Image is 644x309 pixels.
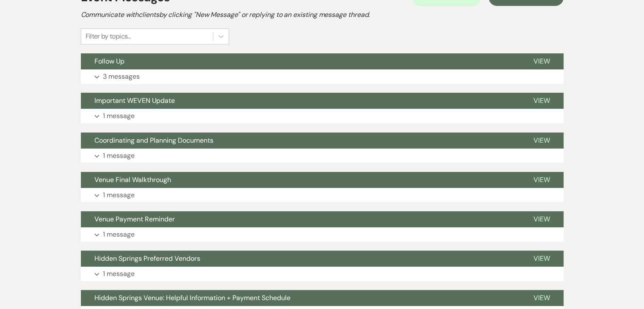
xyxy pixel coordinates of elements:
button: 1 message [81,149,564,163]
button: 3 messages [81,69,564,84]
p: 1 message [103,110,135,121]
button: Venue Payment Reminder [81,211,520,227]
button: View [520,172,564,188]
button: Hidden Springs Venue: Helpful Information + Payment Schedule [81,290,520,306]
button: Important WEVEN Update [81,93,520,109]
p: 1 message [103,150,135,161]
span: View [533,215,550,223]
button: View [520,53,564,69]
span: View [533,293,550,302]
span: Hidden Springs Venue: Helpful Information + Payment Schedule [94,293,290,302]
button: Coordinating and Planning Documents [81,132,520,149]
button: View [520,93,564,109]
p: 1 message [103,229,135,240]
span: View [533,136,550,145]
button: View [520,211,564,227]
span: Important WEVEN Update [94,96,175,105]
button: 1 message [81,188,564,202]
span: Venue Final Walkthrough [94,175,171,184]
p: 1 message [103,268,135,279]
h2: Communicate with clients by clicking "New Message" or replying to an existing message thread. [81,10,564,20]
span: Hidden Springs Preferred Vendors [94,254,200,263]
span: Coordinating and Planning Documents [94,136,213,145]
button: View [520,290,564,306]
button: View [520,132,564,149]
button: View [520,251,564,267]
span: View [533,96,550,105]
button: 1 message [81,227,564,242]
span: View [533,175,550,184]
button: Hidden Springs Preferred Vendors [81,251,520,267]
span: View [533,57,550,66]
div: Filter by topics... [86,31,131,41]
span: Venue Payment Reminder [94,215,175,223]
span: Follow Up [94,57,124,66]
p: 3 messages [103,71,140,82]
button: Venue Final Walkthrough [81,172,520,188]
span: View [533,254,550,263]
button: 1 message [81,267,564,281]
p: 1 message [103,190,135,201]
button: Follow Up [81,53,520,69]
button: 1 message [81,109,564,123]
